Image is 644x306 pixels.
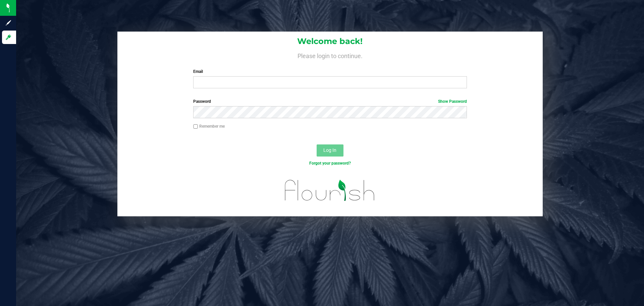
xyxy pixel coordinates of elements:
[438,99,467,104] a: Show Password
[193,124,198,129] input: Remember me
[5,19,12,26] inline-svg: Sign up
[309,161,351,166] a: Forgot your password?
[193,123,225,129] label: Remember me
[317,144,343,157] button: Log In
[5,34,12,41] inline-svg: Log in
[193,99,211,104] span: Password
[117,37,543,46] h1: Welcome back!
[277,173,383,208] img: flourish_logo.svg
[323,147,336,153] span: Log In
[117,51,543,59] h4: Please login to continue.
[193,69,467,75] label: Email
